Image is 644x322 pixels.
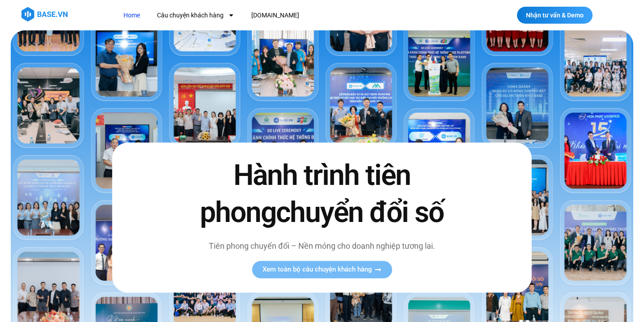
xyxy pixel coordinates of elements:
[517,7,593,24] a: Nhận tư vấn & Demo
[252,261,392,278] a: Xem toàn bộ câu chuyện khách hàng
[263,266,372,273] span: Xem toàn bộ câu chuyện khách hàng
[276,196,444,229] span: chuyển đổi số
[526,12,584,18] span: Nhận tư vấn & Demo
[150,7,241,24] a: Câu chuyện khách hàng
[181,240,463,252] p: Tiên phong chuyển đổi – Nền móng cho doanh nghiệp tương lai.
[117,7,147,24] a: Home
[245,7,306,24] a: [DOMAIN_NAME]
[181,157,463,231] h2: Hành trình tiên phong
[117,7,460,24] nav: Menu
